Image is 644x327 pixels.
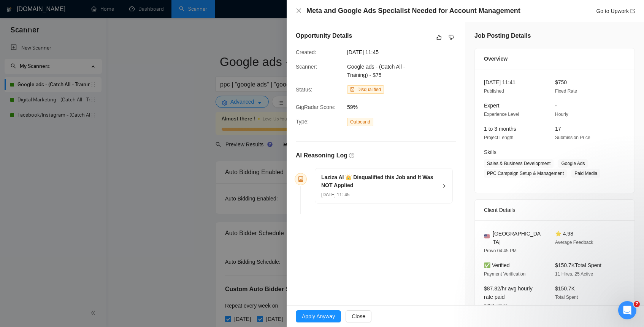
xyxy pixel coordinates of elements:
button: like [435,33,444,42]
span: Type: [296,119,309,125]
img: 🇺🇸 [484,234,490,239]
span: 17 [555,126,561,132]
span: ⭐ 4.98 [555,231,573,237]
h5: Laziza AI 👑 Disqualified this Job and It Was NOT Applied [321,173,437,189]
span: robot [298,176,303,182]
span: PPC Campaign Setup & Management [484,169,567,178]
span: - [555,103,557,109]
div: Client Details [484,200,625,220]
span: Scanner: [296,64,317,70]
button: dislike [447,33,456,42]
span: [DATE] 11:45 [347,48,461,56]
span: [DATE] 11:41 [484,79,516,85]
span: close [296,8,302,14]
h5: Job Posting Details [474,31,531,40]
span: Submission Price [555,135,590,140]
span: Disqualified [357,87,381,92]
span: 1 to 3 months [484,126,516,132]
span: [DATE] 11: 45 [321,192,349,197]
span: Hourly [555,112,568,117]
span: 7 [634,301,640,307]
span: Paid Media [571,169,600,178]
iframe: Intercom notifications message [492,253,644,306]
span: Apply Anyway [302,312,335,321]
span: $750 [555,79,567,85]
button: Close [346,310,371,322]
span: Close [352,312,365,321]
span: question-circle [349,153,354,158]
button: Close [296,8,302,14]
span: Google Ads [558,159,588,168]
span: [GEOGRAPHIC_DATA] [493,229,543,246]
span: Outbound [347,118,373,126]
span: Payment Verification [484,271,525,277]
h5: AI Reasoning Log [296,151,347,160]
span: Google ads - (Catch All - Training) - $75 [347,64,405,78]
span: ✅ Verified [484,262,510,268]
h4: Meta and Google Ads Specialist Needed for Account Management [306,6,520,16]
span: like [436,34,442,40]
span: Sales & Business Development [484,159,554,168]
span: Provo 04:45 PM [484,248,517,253]
span: Average Feedback [555,240,593,245]
span: 59% [347,103,461,111]
span: Fixed Rate [555,88,577,94]
iframe: Intercom live chat [618,301,636,319]
span: export [630,9,635,13]
span: robot [350,87,355,92]
span: Overview [484,54,508,63]
span: Created: [296,49,316,55]
span: GigRadar Score: [296,104,335,110]
span: 1283 Hours [484,303,508,308]
a: Go to Upworkexport [596,8,635,14]
span: Status: [296,87,312,93]
span: $87.82/hr avg hourly rate paid [484,285,533,300]
span: Published [484,88,504,94]
span: dislike [449,34,454,40]
span: Project Length [484,135,513,140]
span: Expert [484,103,499,109]
h5: Opportunity Details [296,31,352,40]
span: right [442,184,446,188]
button: Apply Anyway [296,310,341,322]
span: Experience Level [484,112,519,117]
span: Skills [484,149,496,155]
